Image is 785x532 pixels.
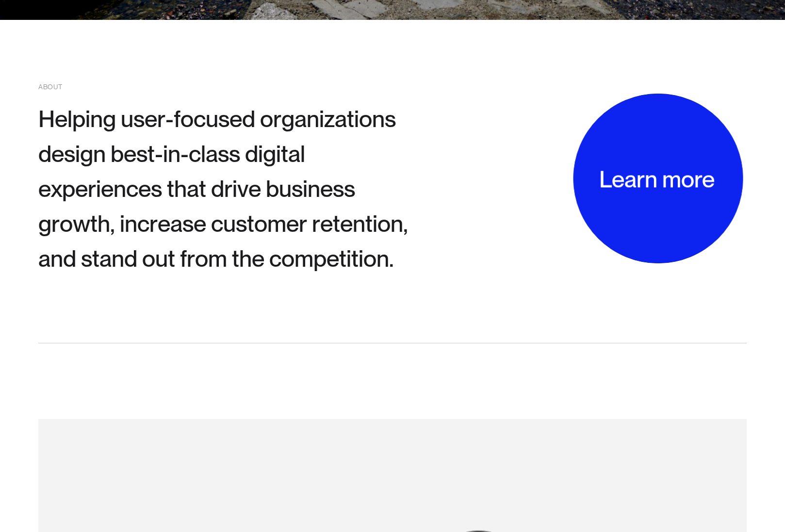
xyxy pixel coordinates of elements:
span: n [372,101,385,136]
span: c [137,206,149,241]
span: i [96,171,101,206]
span: d [245,136,258,171]
span: n [125,206,137,241]
span: a [99,241,112,276]
span: e [145,101,157,136]
span: b [111,136,124,171]
span: a [38,241,50,276]
span: H [38,101,55,136]
span: e [101,171,114,206]
span: o [281,241,294,276]
span: n [307,101,319,136]
span: t [232,241,239,276]
span: s [344,171,355,206]
span: c [211,206,223,241]
span: e [327,241,339,276]
span: r [157,101,165,136]
span: o [260,101,273,136]
span: c [269,241,281,276]
span: t [147,136,155,171]
span: d [63,241,76,276]
span: t [247,206,254,241]
span: p [313,241,327,276]
span: m [208,241,227,276]
span: i [346,241,351,276]
span: s [182,206,194,241]
span: g [263,136,276,171]
span: - [180,136,189,171]
span: s [64,136,75,171]
span: t [168,241,175,276]
a: Learn more [573,94,743,263]
span: s [236,206,247,241]
span: t [339,241,346,276]
span: i [163,136,168,171]
span: e [252,241,264,276]
div: About [38,82,747,92]
span: o [363,241,376,276]
span: n [168,136,180,171]
span: t [365,206,373,241]
span: e [286,206,299,241]
span: r [312,206,320,241]
span: s [229,136,240,171]
span: u [206,101,218,136]
span: o [142,241,155,276]
span: a [187,171,199,206]
span: e [158,206,170,241]
div: Learn more [599,167,715,191]
span: s [81,241,92,276]
span: i [303,171,308,206]
span: i [232,171,237,206]
span: i [319,101,324,136]
span: e [340,206,353,241]
span: r [224,171,232,206]
span: r [273,101,281,136]
span: . [389,241,394,276]
span: o [180,101,194,136]
span: i [75,136,80,171]
span: l [201,136,206,171]
span: i [120,206,125,241]
span: g [281,101,294,136]
span: s [133,101,145,136]
span: d [242,101,255,136]
span: u [155,241,168,276]
span: , [110,206,115,241]
span: g [80,136,93,171]
span: n [112,241,124,276]
span: i [373,206,377,241]
span: n [391,206,403,241]
span: o [60,206,73,241]
span: i [85,101,90,136]
span: s [292,171,303,206]
span: h [174,171,187,206]
span: a [294,101,307,136]
span: t [347,101,354,136]
span: s [333,171,344,206]
span: e [194,206,206,241]
span: h [98,206,110,241]
span: v [237,171,248,206]
span: c [194,101,206,136]
span: i [276,136,281,171]
span: u [223,206,236,241]
span: o [254,206,267,241]
span: x [51,171,62,206]
span: g [103,101,116,136]
span: a [206,136,218,171]
span: n [90,101,103,136]
span: n [376,241,389,276]
span: - [155,136,163,171]
span: m [294,241,313,276]
span: , [403,206,408,241]
span: e [229,101,242,136]
span: f [180,241,187,276]
span: n [114,171,126,206]
span: n [93,136,106,171]
span: e [38,171,51,206]
span: t [92,241,99,276]
span: c [189,136,201,171]
span: a [288,136,300,171]
span: o [359,101,372,136]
